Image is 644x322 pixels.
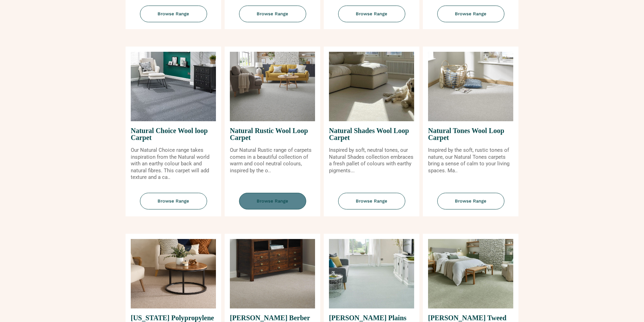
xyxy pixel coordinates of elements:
[140,193,207,210] span: Browse Range
[230,239,315,308] img: Tomkinson Berber Wool Carpet
[423,193,518,217] a: Browse Range
[329,147,414,174] p: Inspired by soft, neutral tones, our Natural Shades collection embraces a fresh pallet of colours...
[329,239,414,308] img: Tomkinson Plains Wool Carpet
[126,193,221,217] a: Browse Range
[329,52,414,121] img: Natural Shades Wool Loop Carpet
[324,193,419,217] a: Browse Range
[338,6,405,23] span: Browse Range
[230,121,315,147] span: Natural Rustic Wool Loop Carpet
[131,147,216,181] p: Our Natural Choice range takes inspiration from the Natural world with an earthy colour back and ...
[131,239,216,308] img: Puerto Rico Polypropylene Carpet
[428,147,513,174] p: Inspired by the soft, rustic tones of nature, our Natural Tones carpets bring a sense of calm to ...
[230,52,315,121] img: Natural Rustic Wool Loop Carpet
[324,6,419,30] a: Browse Range
[225,6,320,30] a: Browse Range
[131,121,216,147] span: Natural Choice Wool loop Carpet
[225,193,320,217] a: Browse Range
[230,147,315,174] p: Our Natural Rustic range of carpets comes in a beautiful collection of warm and cool neutral colo...
[131,52,216,121] img: Natural Choice Wool loop Carpet
[423,6,518,30] a: Browse Range
[126,6,221,30] a: Browse Range
[437,6,504,23] span: Browse Range
[428,239,513,308] img: Tomkinson Tweed Wool Carpet
[428,52,513,121] img: Natural Tones Wool Loop Carpet
[239,193,306,210] span: Browse Range
[437,193,504,210] span: Browse Range
[239,6,306,23] span: Browse Range
[428,121,513,147] span: Natural Tones Wool Loop Carpet
[338,193,405,210] span: Browse Range
[140,6,207,23] span: Browse Range
[329,121,414,147] span: Natural Shades Wool Loop Carpet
